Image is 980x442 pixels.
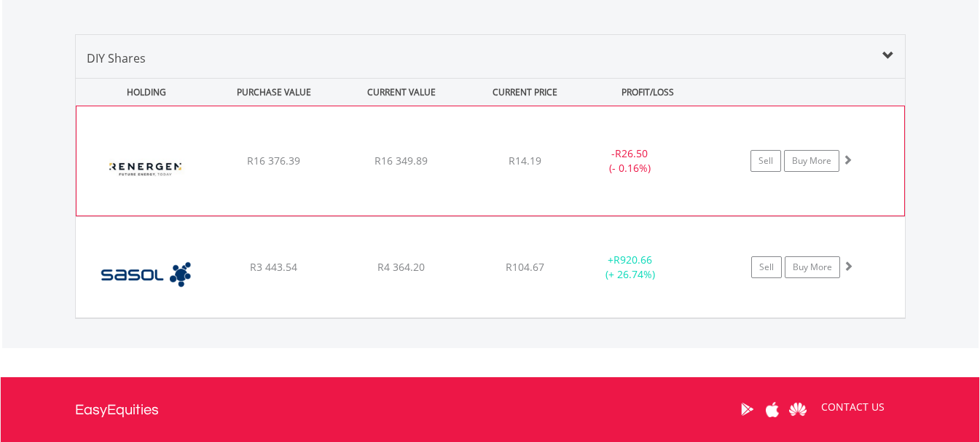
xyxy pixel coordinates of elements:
img: EQU.ZA.REN.png [84,125,209,212]
span: DIY Shares [87,50,146,66]
div: HOLDING [77,79,209,106]
a: CONTACT US [811,387,895,427]
span: R104.67 [506,260,544,274]
span: R16 349.89 [375,154,428,167]
div: CURRENT PRICE [466,79,582,106]
span: R26.50 [615,146,648,160]
a: Apple [760,387,785,432]
div: CURRENT VALUE [340,79,464,106]
div: + (+ 26.74%) [576,253,686,282]
div: - (- 0.16%) [575,146,684,175]
a: Sell [751,256,782,278]
a: Buy More [784,150,839,172]
span: R3 443.54 [250,260,297,274]
a: Google Play [734,387,760,432]
a: Buy More [785,256,840,278]
div: PURCHASE VALUE [212,79,337,106]
span: R4 364.20 [377,260,425,274]
span: R16 376.39 [247,154,300,167]
span: R14.19 [509,154,541,167]
img: EQU.ZA.SOL.png [83,235,208,314]
a: Sell [750,150,781,172]
a: Huawei [785,387,811,432]
div: PROFIT/LOSS [586,79,710,106]
span: R920.66 [614,253,652,267]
